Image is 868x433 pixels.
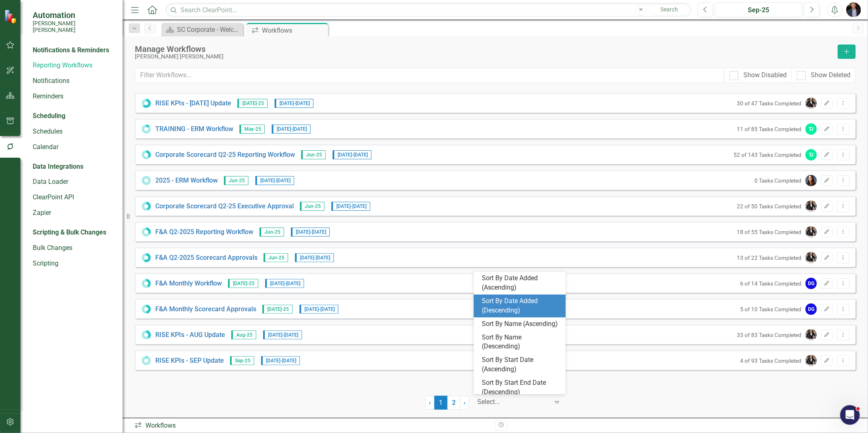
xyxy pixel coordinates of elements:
small: 22 of 50 Tasks Completed [737,203,801,210]
small: 11 of 85 Tasks Completed [737,126,801,132]
span: [DATE]-25 [237,99,268,108]
a: RISE KPIs - [DATE] Update [155,99,231,108]
div: Workflows [262,25,326,36]
input: Search ClearPoint... [166,3,692,17]
span: [DATE] - [DATE] [275,99,313,108]
a: SC Corporate - Welcome to ClearPoint [163,25,241,35]
div: DG [805,278,817,289]
span: Aug-25 [231,330,256,339]
a: Reporting Workflows [33,61,114,70]
a: Corporate Scorecard Q2-25 Reporting Workflow [155,150,295,160]
img: Julie Jordan [805,355,817,366]
small: 6 of 14 Tasks Completed [740,280,801,287]
div: Sort By Start End Date (Descending) [482,378,561,397]
div: Show Deleted [811,71,850,80]
a: 2 [447,396,461,410]
small: 33 of 83 Tasks Completed [737,332,801,338]
div: TJ [805,123,817,135]
span: [DATE] - [DATE] [333,150,371,159]
div: Sort By Date Added (Ascending) [482,274,561,292]
span: Jun-25 [224,176,248,185]
div: Sort By Name (Ascending) [482,319,561,329]
img: Tami Griswold [805,175,817,186]
img: ClearPoint Strategy [4,9,19,24]
span: [DATE] - [DATE] [300,305,338,314]
div: SC Corporate - Welcome to ClearPoint [177,25,241,35]
div: Sort By Start Date (Ascending) [482,355,561,374]
span: › [464,399,466,406]
a: 2025 - ERM Workflow [155,176,218,185]
span: Jun-25 [260,228,284,237]
a: F&A Monthly Workflow [155,279,222,288]
div: Data Integrations [33,162,83,172]
span: [DATE] - [DATE] [261,356,300,365]
span: [DATE] - [DATE] [272,125,311,134]
img: Julie Jordan [805,252,817,263]
a: ClearPoint API [33,193,114,202]
div: Workflows [134,421,489,431]
a: Zapier [33,208,114,218]
span: Jun-25 [264,253,288,262]
span: [DATE]-25 [228,279,258,288]
a: F&A Monthly Scorecard Approvals [155,305,256,314]
a: TRAINING - ERM Workflow [155,125,233,134]
a: Data Loader [33,177,114,187]
a: RISE KPIs - SEP Update [155,356,224,366]
span: [DATE] - [DATE] [263,330,302,339]
small: 13 of 22 Tasks Completed [737,254,801,261]
a: RISE KPIs - AUG Update [155,330,225,340]
span: Automation [33,10,114,20]
div: Scripting & Bulk Changes [33,228,106,237]
div: Notifications & Reminders [33,46,109,55]
img: Julie Jordan [805,201,817,212]
small: 4 of 93 Tasks Completed [740,357,801,364]
span: May-25 [239,125,265,134]
a: Schedules [33,127,114,136]
span: 1 [434,396,447,410]
a: Bulk Changes [33,243,114,253]
div: Manage Workflows [135,45,834,54]
div: TJ [805,149,817,161]
span: [DATE] - [DATE] [265,279,304,288]
span: Sep-25 [230,356,254,365]
button: Search [649,4,690,16]
span: [DATE] - [DATE] [295,253,334,262]
img: Julie Jordan [805,329,817,341]
a: Notifications [33,76,114,86]
a: Corporate Scorecard Q2-25 Executive Approval [155,202,294,211]
div: Scheduling [33,112,65,121]
span: [DATE]-25 [262,305,293,314]
small: 30 of 47 Tasks Completed [737,100,801,107]
div: Show Disabled [743,71,787,80]
small: 0 Tasks Completed [754,177,801,184]
div: DG [805,304,817,315]
div: Sort By Name (Descending) [482,333,561,352]
img: Julie Jordan [805,98,817,109]
span: ‹ [429,399,431,406]
span: Search [660,6,678,13]
div: Sep-25 [718,5,799,15]
iframe: Intercom live chat [840,405,860,425]
span: [DATE] - [DATE] [291,228,330,237]
img: Julie Jordan [805,226,817,238]
img: Chris Amodeo [846,2,861,17]
small: [PERSON_NAME] [PERSON_NAME] [33,20,114,33]
input: Filter Workflows... [135,68,725,83]
a: Scripting [33,259,114,268]
div: Sort By Date Added (Descending) [482,297,561,315]
small: 52 of 143 Tasks Completed [734,152,801,158]
a: Calendar [33,143,114,152]
small: 18 of 55 Tasks Completed [737,229,801,235]
div: [PERSON_NAME] [PERSON_NAME] [135,54,834,60]
small: 5 of 10 Tasks Completed [740,306,801,312]
span: Jun-25 [300,202,324,211]
button: Sep-25 [716,2,802,17]
a: F&A Q2-2025 Scorecard Approvals [155,253,257,263]
span: [DATE] - [DATE] [255,176,294,185]
a: F&A Q2-2025 Reporting Workflow [155,228,253,237]
a: Reminders [33,92,114,101]
span: Jun-25 [301,150,326,159]
span: [DATE] - [DATE] [331,202,370,211]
